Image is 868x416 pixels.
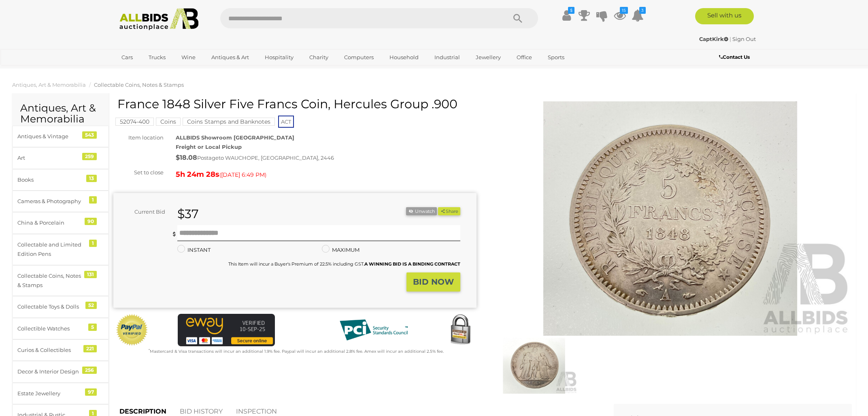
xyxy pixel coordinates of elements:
div: Decor & Interior Design [17,367,84,376]
div: 90 [85,218,97,225]
small: Mastercard & Visa transactions will incur an additional 1.9% fee. Paypal will incur an additional... [149,349,444,354]
div: Collectable Toys & Dolls [17,302,84,311]
a: Sign Out [732,36,756,42]
a: Industrial [429,51,465,64]
div: Postage [176,152,477,164]
div: 5 [88,324,97,331]
button: Search [498,8,538,28]
span: ( ) [219,172,266,178]
a: Collectable Coins, Notes & Stamps 131 [12,265,109,296]
div: Collectable Coins, Notes & Stamps [17,271,84,290]
span: [DATE] 6:49 PM [221,171,265,178]
div: 543 [82,131,97,139]
label: MAXIMUM [322,245,360,255]
i: $ [568,7,574,14]
a: Collectable Toys & Dolls 52 [12,296,109,317]
a: Curios & Collectibles 221 [12,339,109,361]
a: Collectable and Limited Edition Pens 1 [12,234,109,265]
img: Secured by Rapid SSL [444,314,477,346]
span: | [730,36,731,42]
button: BID NOW [406,272,460,292]
mark: Coins [156,118,181,126]
div: Set to close [107,168,170,177]
a: Books 13 [12,169,109,191]
span: ACT [278,116,294,128]
a: [GEOGRAPHIC_DATA] [116,64,184,77]
a: CaptKirk [699,36,730,42]
a: Wine [176,51,201,64]
div: 1 [89,196,97,204]
a: Contact Us [719,53,752,62]
a: Antiques, Art & Memorabilia [12,81,86,88]
a: Estate Jewellery 97 [12,383,109,404]
strong: Freight or Local Pickup [176,144,242,150]
a: Cars [116,51,138,64]
img: eWAY Payment Gateway [178,314,275,346]
label: INSTANT [177,245,211,255]
h1: France 1848 Silver Five Francs Coin, Hercules Group .900 [117,97,474,111]
div: Collectable and Limited Edition Pens [17,240,84,259]
a: Coins Stamps and Banknotes [183,118,275,125]
a: Art 259 [12,147,109,169]
div: 131 [84,271,97,278]
div: 13 [86,175,97,182]
div: Books [17,175,84,184]
a: 15 [614,8,626,23]
mark: Coins Stamps and Banknotes [183,118,275,126]
div: Estate Jewellery [17,389,84,398]
a: Decor & Interior Design 256 [12,361,109,382]
a: Charity [304,51,334,64]
i: 15 [620,7,628,14]
h2: Antiques, Art & Memorabilia [20,103,101,125]
b: A WINNING BID IS A BINDING CONTRACT [364,261,460,267]
div: Art [17,153,84,163]
a: Collectable Coins, Notes & Stamps [94,81,184,88]
button: Share [438,207,460,216]
strong: 5h 24m 28s [176,170,219,179]
a: Household [384,51,424,64]
a: Coins [156,118,181,125]
div: 97 [85,388,97,396]
a: Hospitality [260,51,299,64]
strong: CaptKirk [699,36,728,42]
div: China & Porcelain [17,218,84,227]
a: Antiques & Art [206,51,254,64]
div: Collectible Watches [17,324,84,333]
a: Office [511,51,537,64]
div: Cameras & Photography [17,197,84,206]
span: to WAUCHOPE, [GEOGRAPHIC_DATA], 2446 [219,154,334,161]
a: China & Porcelain 90 [12,212,109,234]
div: 221 [83,345,97,352]
a: 3 [632,8,644,23]
li: Unwatch this item [406,207,437,216]
img: PCI DSS compliant [333,314,414,346]
img: France 1848 Silver Five Francs Coin, Hercules Group .900 [491,338,577,394]
div: 259 [82,153,97,160]
div: Item location [107,133,170,142]
button: Unwatch [406,207,437,216]
a: Antiques & Vintage 543 [12,126,109,147]
strong: ALLBIDS Showroom [GEOGRAPHIC_DATA] [176,134,294,141]
a: Trucks [143,51,171,64]
img: Allbids.com.au [115,8,203,30]
strong: $18.08 [176,154,197,161]
a: $ [560,8,572,23]
strong: $37 [177,206,199,221]
strong: BID NOW [413,277,454,287]
a: 52074-400 [115,118,154,125]
div: 256 [82,367,97,374]
img: Official PayPal Seal [115,314,149,346]
b: Contact Us [719,54,750,60]
div: 1 [89,240,97,247]
a: Sports [542,51,570,64]
a: Sell with us [695,8,754,24]
a: Cameras & Photography 1 [12,191,109,212]
a: Collectible Watches 5 [12,318,109,339]
small: This Item will incur a Buyer's Premium of 22.5% including GST. [228,261,460,267]
div: 52 [85,302,97,309]
div: Antiques & Vintage [17,132,84,141]
mark: 52074-400 [115,118,154,126]
div: Curios & Collectibles [17,345,84,355]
